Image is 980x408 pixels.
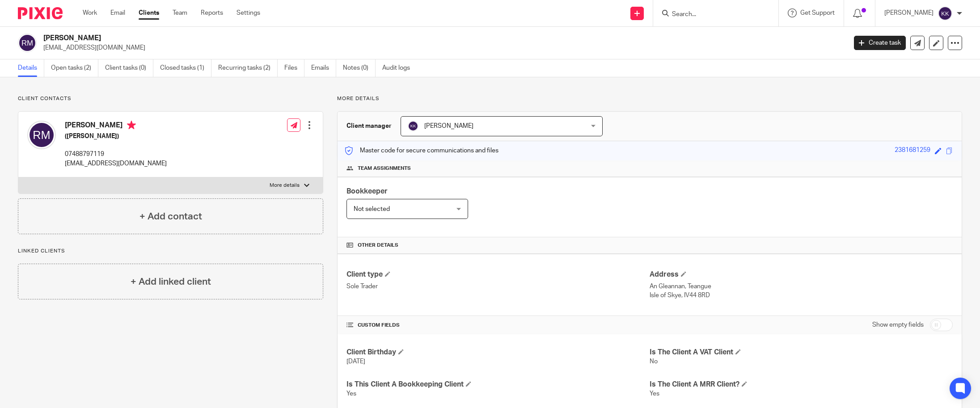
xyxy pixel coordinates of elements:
img: svg%3E [27,121,56,149]
a: Closed tasks (1) [160,59,211,77]
a: Settings [237,8,260,17]
img: Pixie [18,7,63,19]
a: Team [173,8,187,17]
p: Client contacts [18,95,323,102]
a: Work [83,8,97,17]
a: Email [110,8,125,17]
a: Open tasks (2) [51,59,98,77]
a: Audit logs [382,59,417,77]
h4: Is The Client A MRR Client? [650,380,953,389]
p: Isle of Skye, IV44 8RD [650,291,953,300]
span: Other details [358,242,398,249]
span: Team assignments [358,165,411,172]
p: Master code for secure communications and files [344,146,498,155]
h2: [PERSON_NAME] [43,34,681,43]
a: Files [284,59,304,77]
a: Recurring tasks (2) [218,59,278,77]
img: svg%3E [408,121,418,131]
input: Search [671,11,752,19]
h4: Client type [346,270,650,279]
div: 2381681259 [895,146,930,156]
p: Linked clients [18,248,323,255]
a: Create task [854,36,906,50]
a: Emails [311,59,336,77]
a: Client tasks (0) [105,59,153,77]
i: Primary [127,121,136,130]
p: [EMAIL_ADDRESS][DOMAIN_NAME] [43,43,841,52]
p: [EMAIL_ADDRESS][DOMAIN_NAME] [65,159,167,168]
span: Not selected [354,206,390,212]
p: More details [270,182,300,189]
h4: + Add linked client [131,275,211,289]
span: Get Support [800,10,835,16]
h4: CUSTOM FIELDS [346,322,650,329]
span: Yes [346,391,356,397]
span: No [650,358,658,365]
h4: + Add contact [139,210,202,223]
img: svg%3E [938,6,952,21]
h4: Is This Client A Bookkeeping Client [346,380,650,389]
p: More details [337,95,962,102]
p: Sole Trader [346,282,650,291]
p: An Gleannan, Teangue [650,282,953,291]
span: Yes [650,391,659,397]
label: Show empty fields [872,320,924,329]
img: svg%3E [18,34,37,52]
span: Bookkeeper [346,188,388,195]
a: Reports [201,8,223,17]
p: 07488797119 [65,150,167,159]
h4: [PERSON_NAME] [65,121,167,132]
h5: ([PERSON_NAME]) [65,132,167,141]
a: Details [18,59,44,77]
span: [PERSON_NAME] [424,123,473,129]
h4: Is The Client A VAT Client [650,348,953,357]
a: Notes (0) [343,59,376,77]
span: [DATE] [346,358,365,365]
a: Clients [139,8,159,17]
h3: Client manager [346,122,392,130]
h4: Address [650,270,953,279]
p: [PERSON_NAME] [884,8,934,17]
h4: Client Birthday [346,348,650,357]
